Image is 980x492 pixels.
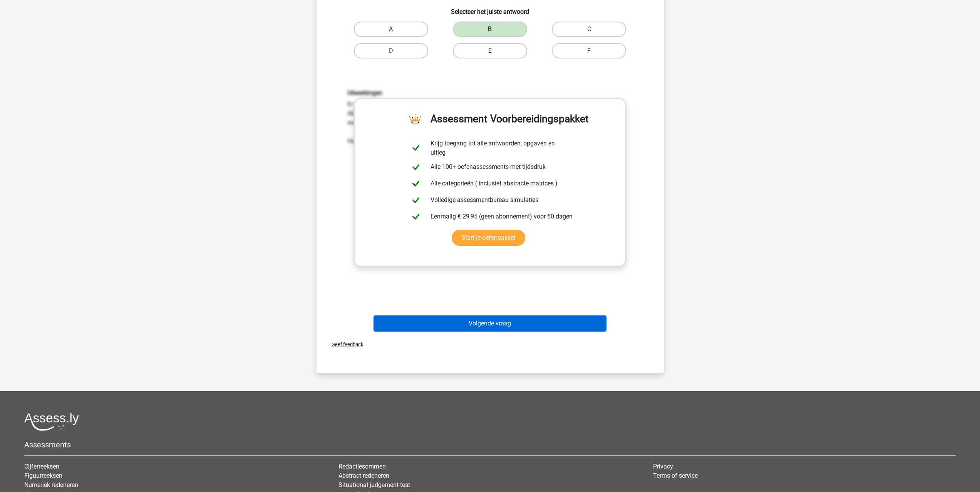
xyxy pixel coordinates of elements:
label: D [354,43,428,58]
a: Numeriek redeneren [24,481,78,489]
button: Volgende vraag [374,315,606,332]
a: Terms of service [653,472,698,479]
a: Redactiesommen [338,463,386,470]
label: B [453,22,527,37]
h6: Selecteer het juiste antwoord [329,2,652,15]
label: A [354,22,428,37]
a: Start je oefenpakket [452,230,525,246]
div: Er zijn ovalen met 3 verschillende diktes, elke rij (horizontaal) bevat een ovaal met de drie ver... [342,89,639,146]
a: Privacy [653,463,673,470]
h6: Uitwerkingen [347,89,633,97]
a: Abstract redeneren [338,472,389,479]
span: Geef feedback [325,342,363,347]
label: E [453,43,527,58]
a: Cijferreeksen [24,463,59,470]
a: Situational judgement test [338,481,410,489]
h5: Assessments [24,440,956,449]
label: C [552,22,626,37]
a: Figuurreeksen [24,472,62,479]
label: F [552,43,626,58]
img: Assessly logo [24,413,79,431]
